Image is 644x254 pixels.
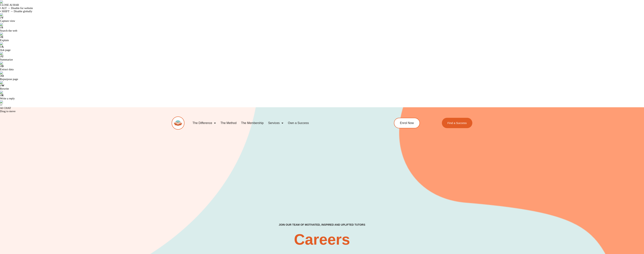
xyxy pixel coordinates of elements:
[190,119,377,127] nav: Menu
[394,118,420,128] a: Enrol Now
[448,122,467,124] span: Find a Success
[218,119,239,127] a: The Method
[266,119,286,127] a: Services
[286,119,311,127] a: Own a Success
[442,118,473,128] a: Find a Success
[254,232,390,247] h2: Careers
[400,122,414,125] span: Enrol Now
[239,119,266,127] a: The Membership
[190,119,218,127] a: The Difference
[278,223,367,226] h4: Join our team of motivated, inspired and uplifted tutors​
